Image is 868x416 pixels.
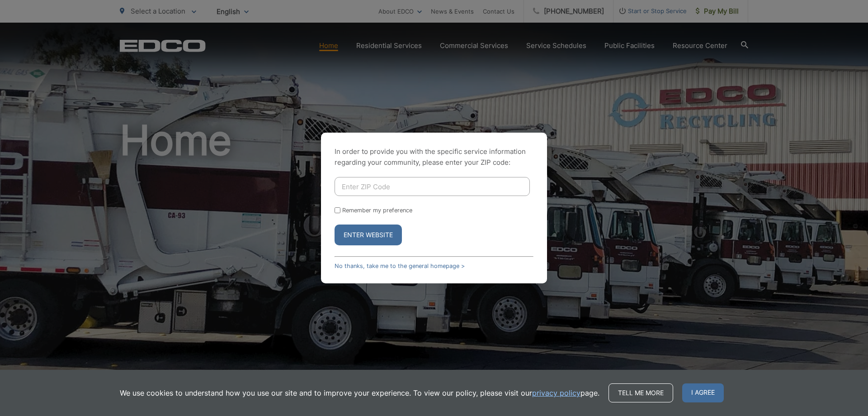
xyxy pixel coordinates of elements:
[335,263,465,269] a: No thanks, take me to the general homepage >
[532,387,580,398] a: privacy policy
[120,387,599,398] p: We use cookies to understand how you use our site and to improve your experience. To view our pol...
[342,207,412,214] label: Remember my preference
[335,177,530,196] input: Enter ZIP Code
[609,383,673,402] a: Tell me more
[335,146,533,168] p: In order to provide you with the specific service information regarding your community, please en...
[682,383,724,402] span: I agree
[335,225,402,245] button: Enter Website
